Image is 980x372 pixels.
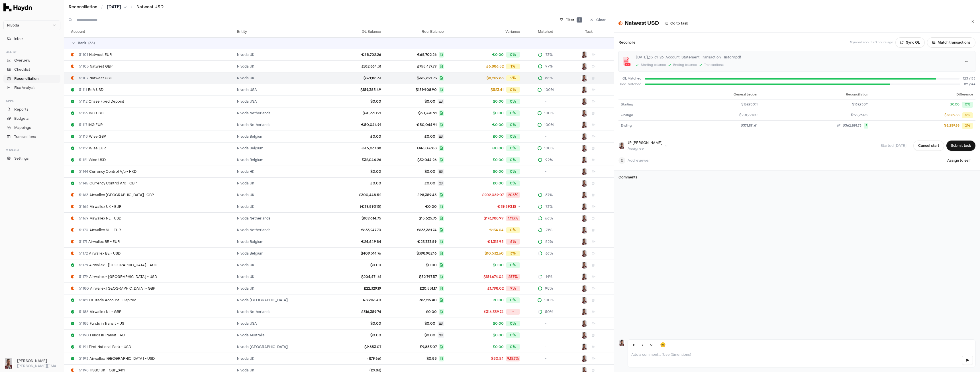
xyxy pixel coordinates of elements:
button: [DATE] [107,4,127,10]
div: 1,113% [506,216,520,221]
button: JP Smit [581,192,588,198]
th: Difference [871,90,975,99]
button: JP Smit [581,297,588,304]
img: JP Smit [581,121,588,128]
button: JP Smit [581,355,588,362]
span: $15,625.76 [419,216,437,221]
span: 73% [545,52,553,57]
button: JP Smit [581,86,588,93]
div: Close [3,47,60,56]
span: €0.00 [492,123,504,127]
th: Rec. Balance [383,26,446,37]
button: JP Smit [581,332,588,339]
button: JP Smit [581,285,588,292]
span: £0.00 [493,134,504,139]
button: JP Smit [581,63,588,70]
span: 85% [545,76,553,80]
span: Budgets [14,116,29,121]
button: JP Smit [581,51,588,58]
div: 0% [506,180,520,186]
span: 92% [545,158,553,162]
td: Nivoda UK [235,189,334,201]
span: Wise EUR [79,146,106,151]
td: Nivoda USA [235,84,334,95]
td: £0.00 [334,177,383,189]
div: Manage [3,145,60,155]
span: $0.00 [493,99,504,104]
div: 0% [506,122,520,128]
td: Nivoda Netherlands [235,212,334,224]
span: 87% [545,193,553,197]
td: Nivoda HK [235,166,334,177]
img: JP Smit [581,133,588,140]
span: £755,477.79 [417,64,437,69]
span: 51166 [79,204,89,209]
span: ( 35 ) [88,41,95,45]
th: Matched [522,26,569,37]
button: Nivoda [3,21,60,30]
span: 51163 [79,193,88,197]
span: 51121 [79,158,87,162]
span: $32,044.26 [417,158,437,162]
button: Italic (Ctrl+I) [639,341,647,349]
span: Natwest USD [79,76,112,80]
button: $169,930.11 [762,102,869,107]
span: Nivoda [7,23,19,28]
td: $32,044.26 [334,154,383,166]
button: Cancel start [913,141,944,151]
span: £202,089.07 [482,193,504,197]
td: $30,330.91 [334,107,383,119]
span: 97% [545,64,553,69]
div: 0% [962,102,973,108]
img: JP Smit [581,168,588,175]
span: €0.00 [492,52,504,57]
button: $362,891.73 [762,123,869,129]
td: Nivoda Netherlands [235,119,334,131]
td: Nivoda UK [235,72,334,84]
span: / [100,4,104,10]
button: JP Smit [581,145,588,152]
a: Mappings [3,124,60,132]
a: Reports [3,105,60,113]
span: $192,961.62 [851,113,868,118]
img: JP Smit [618,142,625,149]
h3: Reconcile [618,40,636,45]
button: Addreviewer [618,157,650,164]
span: 100% [544,88,554,92]
span: Inbox [14,36,23,41]
td: Starting [618,99,671,110]
td: (€39,893.15) [334,201,383,212]
span: 123 / 133 [963,76,975,81]
span: Reports [14,107,28,112]
td: Nivoda UK [235,177,334,189]
th: Account [64,26,235,37]
span: 51144 [79,169,88,174]
span: £0.00 [424,134,435,139]
div: 0% [506,110,520,116]
button: Submit task [946,141,975,151]
div: $201,221.50 [673,113,758,118]
button: JP Smit [581,262,588,269]
span: [DATE] [107,4,121,10]
span: €133,381.74 [417,228,437,232]
div: Transactions [704,63,724,68]
span: €50,044.91 [416,123,437,127]
td: $189,614.75 [334,212,383,224]
span: - [545,181,546,186]
td: €133,247.70 [334,224,383,236]
a: Natwest USD [136,4,164,10]
img: JP Smit [581,110,588,117]
span: - [545,99,546,104]
img: JP Smit [3,358,14,369]
span: $0.00 [424,169,435,174]
span: 51119 [79,146,88,151]
div: 2% [506,75,520,81]
td: $0.00 [334,95,383,107]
